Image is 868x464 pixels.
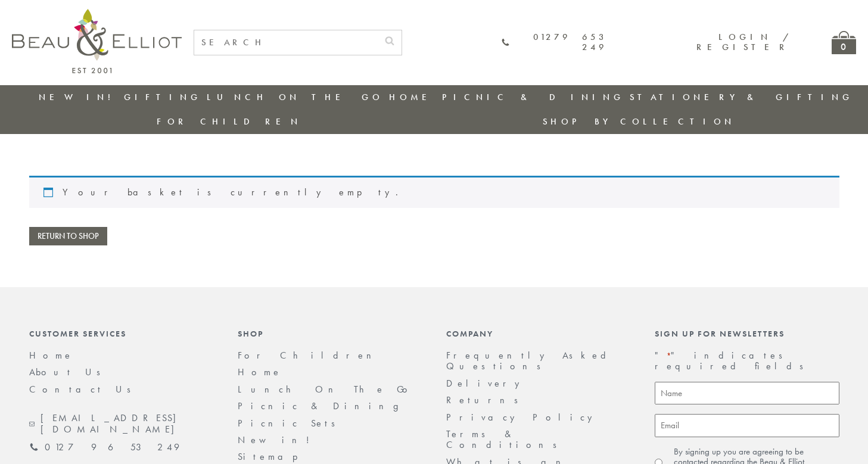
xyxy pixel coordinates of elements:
[238,349,381,362] a: For Children
[238,400,410,412] a: Picnic & Dining
[446,349,614,372] a: Frequently Asked Questions
[207,91,383,103] a: Lunch On The Go
[832,31,856,54] a: 0
[502,32,608,53] a: 01279 653 249
[194,30,378,55] input: SEARCH
[630,91,853,103] a: Stationery & Gifting
[12,9,182,73] img: logo
[29,349,73,362] a: Home
[29,413,214,435] a: [EMAIL_ADDRESS][DOMAIN_NAME]
[238,450,314,463] a: Sitemap
[446,377,526,390] a: Delivery
[655,414,839,437] input: Email
[29,329,214,338] div: Customer Services
[124,91,201,103] a: Gifting
[446,329,631,338] div: Company
[389,91,437,103] a: Home
[696,31,790,53] a: Login / Register
[446,411,599,423] a: Privacy Policy
[29,366,108,378] a: About Us
[543,116,735,127] a: Shop by collection
[238,366,282,378] a: Home
[238,383,415,396] a: Lunch On The Go
[29,227,107,245] a: Return to shop
[157,116,301,127] a: For Children
[238,417,343,429] a: Picnic Sets
[29,176,839,207] div: Your basket is currently empty.
[29,383,139,396] a: Contact Us
[446,428,565,451] a: Terms & Conditions
[39,91,119,103] a: New in!
[655,382,839,405] input: Name
[655,329,839,338] div: Sign up for newsletters
[442,91,624,103] a: Picnic & Dining
[446,394,526,406] a: Returns
[655,350,839,372] p: " " indicates required fields
[238,329,422,338] div: Shop
[29,442,179,453] a: 01279 653 249
[238,434,318,446] a: New in!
